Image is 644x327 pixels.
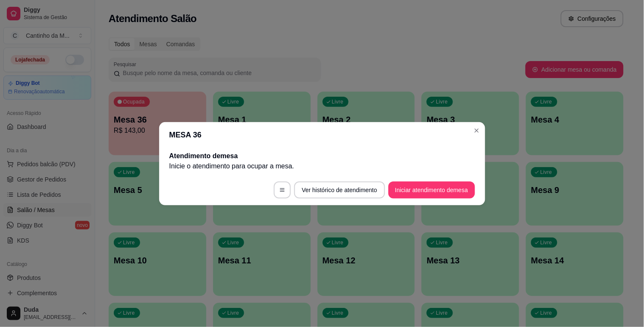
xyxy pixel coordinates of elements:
[169,151,475,161] h2: Atendimento de mesa
[294,182,385,198] button: Ver histórico de atendimento
[388,182,475,198] button: Iniciar atendimento demesa
[470,124,484,137] button: Close
[169,161,475,171] p: Inicie o atendimento para ocupar a mesa .
[159,122,485,148] header: MESA 36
